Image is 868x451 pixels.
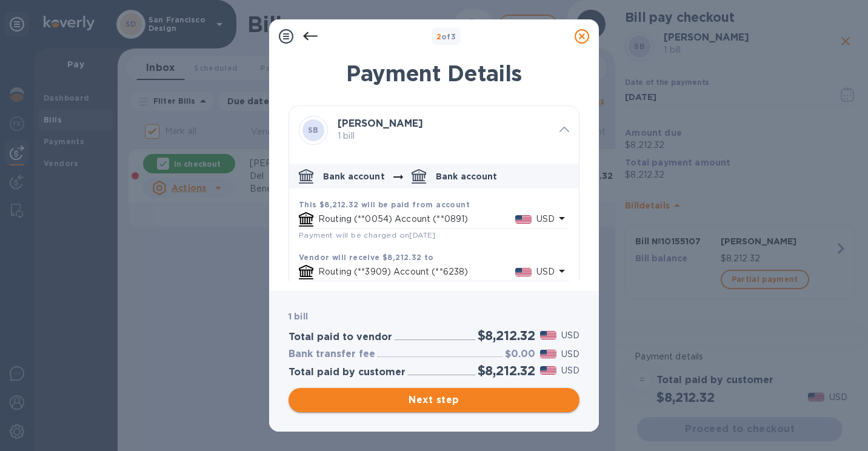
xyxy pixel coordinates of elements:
[298,393,570,407] span: Next step
[478,328,535,343] h2: $8,212.32
[289,388,579,412] button: Next step
[561,348,579,361] p: USD
[323,170,385,182] p: Bank account
[540,331,556,339] img: USD
[540,366,556,375] img: USD
[289,312,308,321] b: 1 bill
[540,350,556,358] img: USD
[338,118,423,129] b: [PERSON_NAME]
[289,367,406,378] h3: Total paid by customer
[289,349,375,360] h3: Bank transfer fee
[436,170,498,182] p: Bank account
[536,213,555,225] p: USD
[289,106,579,155] div: SB[PERSON_NAME] 1 bill
[515,268,532,276] img: USD
[478,363,535,378] h2: $8,212.32
[299,253,434,262] b: Vendor will receive $8,212.32 to
[436,32,441,41] span: 2
[561,364,579,377] p: USD
[536,266,555,278] p: USD
[561,329,579,342] p: USD
[515,215,532,224] img: USD
[338,130,550,142] p: 1 bill
[299,200,470,209] b: This $8,212.32 will be paid from account
[436,32,456,41] b: of 3
[318,266,515,278] p: Routing (**3909) Account (**6238)
[308,125,319,135] b: SB
[318,213,515,225] p: Routing (**0054) Account (**0891)
[289,332,392,343] h3: Total paid to vendor
[289,159,579,304] div: default-method
[505,349,535,360] h3: $0.00
[289,61,579,86] h1: Payment Details
[299,230,436,239] span: Payment will be charged on [DATE]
